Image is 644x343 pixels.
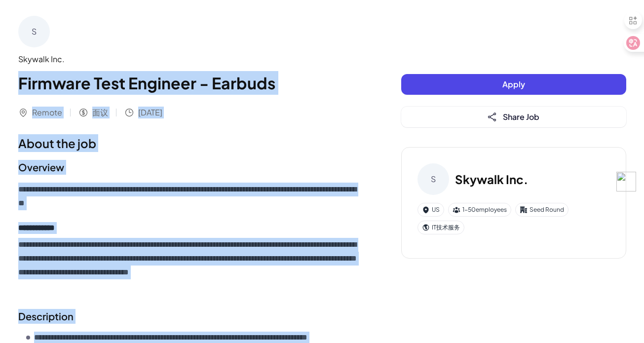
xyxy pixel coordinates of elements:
button: Share Job [401,107,626,127]
button: Apply [401,74,626,95]
div: S [417,163,449,195]
span: [DATE] [138,107,162,118]
span: Share Job [503,112,539,122]
h3: Skywalk Inc. [455,170,528,188]
div: IT技术服务 [417,221,464,234]
div: Seed Round [515,203,568,217]
div: US [417,203,444,217]
div: 1-50 employees [448,203,511,217]
h1: About the job [18,134,362,152]
div: S [18,16,50,47]
span: 面议 [92,107,108,118]
div: Skywalk Inc. [18,53,362,65]
span: Apply [502,79,525,89]
h2: Description [18,309,362,324]
h1: Firmware Test Engineer - Earbuds [18,71,362,95]
span: Remote [32,107,62,118]
h2: Overview [18,160,362,175]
